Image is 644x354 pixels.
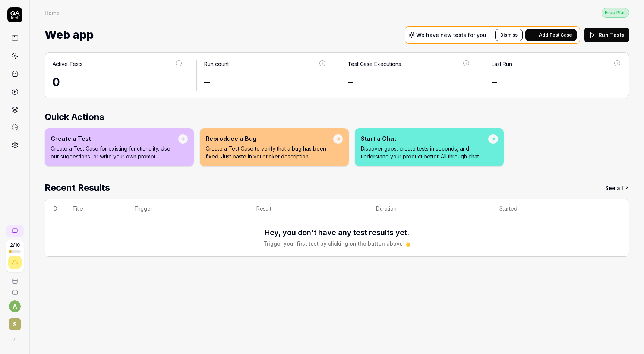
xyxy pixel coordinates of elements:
th: Trigger [127,199,249,218]
button: a [9,300,21,312]
div: Create a Test [51,134,178,143]
div: – [204,74,327,91]
div: Reproduce a Bug [206,134,333,143]
a: See all [605,181,629,195]
span: Web app [45,25,94,45]
span: Add Test Case [539,32,572,38]
p: We have new tests for you! [416,32,488,38]
th: Duration [369,199,492,218]
th: Result [249,199,369,218]
button: Run Tests [584,28,629,42]
th: ID [45,199,65,218]
div: 0 [53,74,183,91]
a: Book a call with us [3,272,26,284]
p: Create a Test Case to verify that a bug has been fixed. Just paste in your ticket description. [206,145,333,160]
th: Title [65,199,127,218]
div: – [492,74,622,91]
span: 2 / 10 [10,243,20,247]
div: Trigger your first test by clicking on the button above 👆 [263,240,411,247]
button: Dismiss [495,29,523,41]
div: Home [45,9,60,16]
button: Add Test Case [525,29,577,41]
div: Test Case Executions [348,60,401,68]
a: Documentation [3,284,26,296]
p: Create a Test Case for existing functionality. Use our suggestions, or write your own prompt. [51,145,178,160]
button: Free Plan [602,7,629,18]
span: S [9,318,21,330]
div: Run count [204,60,229,68]
h3: Hey, you don't have any test results yet. [265,227,409,238]
div: Start a Chat [361,134,488,143]
p: Discover gaps, create tests in seconds, and understand your product better. All through chat. [361,145,488,160]
div: Active Tests [53,60,83,68]
a: New conversation [6,225,24,237]
h2: Recent Results [45,181,110,195]
div: Last Run [492,60,512,68]
h2: Quick Actions [45,110,629,124]
th: Started [492,199,614,218]
button: S [3,312,26,332]
div: – [348,74,470,91]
